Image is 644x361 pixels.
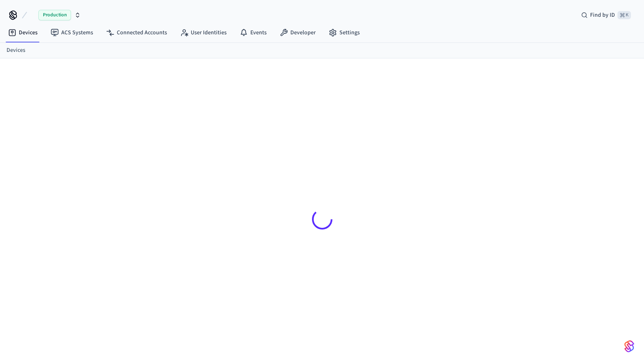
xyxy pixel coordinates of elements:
[617,11,631,19] span: ⌘ K
[44,25,100,40] a: ACS Systems
[322,25,366,40] a: Settings
[100,25,174,40] a: Connected Accounts
[575,8,637,22] div: Find by ID⌘ K
[233,25,273,40] a: Events
[624,340,634,353] img: SeamLogoGradient.69752ec5.svg
[2,25,44,40] a: Devices
[7,46,25,55] a: Devices
[590,11,615,19] span: Find by ID
[273,25,322,40] a: Developer
[174,25,233,40] a: User Identities
[38,10,71,20] span: Production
